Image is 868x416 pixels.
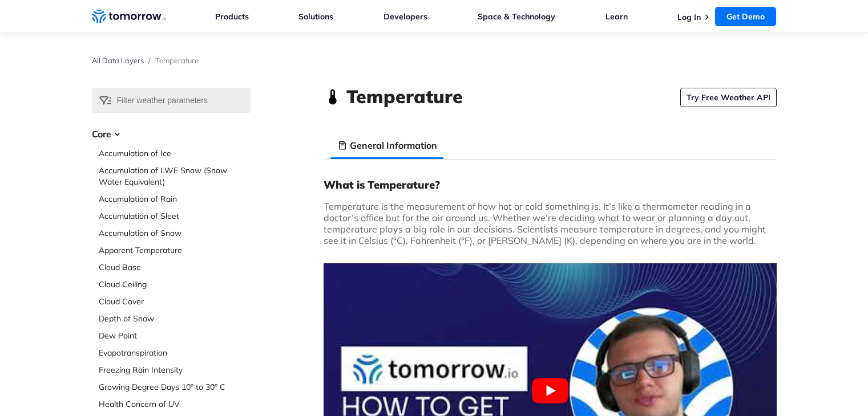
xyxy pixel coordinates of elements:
[680,88,777,107] a: Try Free Weather API
[99,148,251,159] a: Accumulation of Ice
[383,11,427,22] a: Developers
[92,8,166,25] a: Home link
[324,201,777,246] p: Temperature is the measurement of how hot or cold something is. It’s like a thermometer reading i...
[99,210,251,222] a: Accumulation of Sleet
[99,347,251,358] a: Evapotranspiration
[99,262,251,273] a: Cloud Base
[99,227,251,239] a: Accumulation of Snow
[346,84,463,109] h1: Temperature
[99,330,251,341] a: Dew Point
[99,398,251,410] a: Health Concern of UV
[92,88,251,113] input: Filter weather parameters
[99,364,251,376] a: Freezing Rain Intensity
[148,56,151,65] span: /
[330,132,444,159] li: General Information
[92,127,251,141] h3: Core
[99,244,251,256] a: Apparent Temperature
[324,178,777,191] h3: What is Temperature?
[350,138,437,152] h3: General Information
[99,165,251,187] a: Accumulation of LWE Snow (Snow Water Equivalent)
[99,313,251,324] a: Depth of Snow
[155,56,199,65] span: Temperature
[298,11,333,22] a: Solutions
[715,7,776,26] a: Get Demo
[99,296,251,307] a: Cloud Cover
[99,279,251,290] a: Cloud Ceiling
[92,56,144,65] a: All Data Layers
[677,12,701,22] a: Log In
[605,11,628,22] a: Learn
[99,381,251,393] a: Growing Degree Days 10° to 30° C
[99,193,251,205] a: Accumulation of Rain
[215,11,249,22] a: Products
[478,11,555,22] a: Space & Technology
